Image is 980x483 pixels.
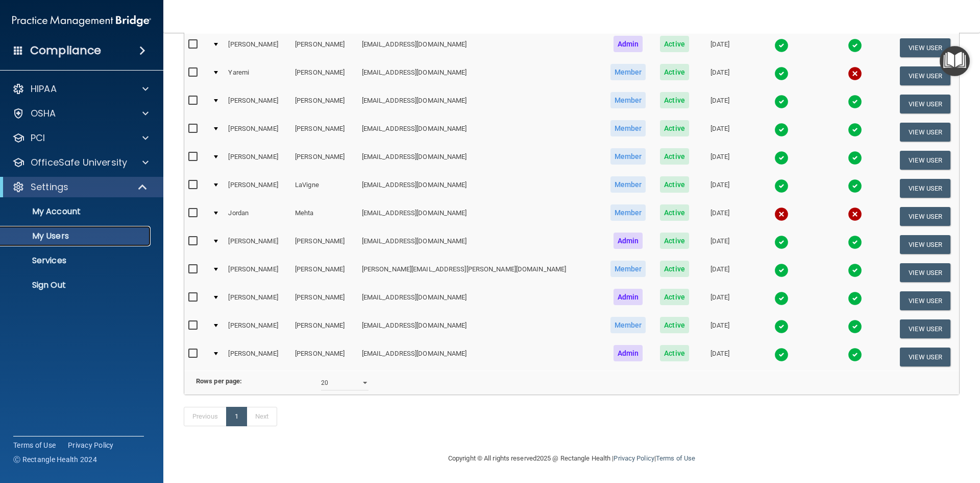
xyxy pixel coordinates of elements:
[610,317,646,333] span: Member
[696,315,744,343] td: [DATE]
[774,95,789,109] img: tick.e7d51cea.svg
[224,174,291,202] td: [PERSON_NAME]
[900,319,950,338] button: View User
[291,315,358,343] td: [PERSON_NAME]
[68,440,114,450] a: Privacy Policy
[358,62,603,90] td: [EMAIL_ADDRESS][DOMAIN_NAME]
[610,261,646,277] span: Member
[224,315,291,343] td: [PERSON_NAME]
[848,291,862,306] img: tick.e7d51cea.svg
[31,181,68,193] p: Settings
[660,120,689,136] span: Active
[610,64,646,80] span: Member
[848,319,862,334] img: tick.e7d51cea.svg
[31,83,57,95] p: HIPAA
[224,287,291,315] td: [PERSON_NAME]
[31,107,56,120] p: OSHA
[696,202,744,231] td: [DATE]
[31,156,127,169] p: OfficeSafe University
[900,66,950,85] button: View User
[848,123,862,137] img: tick.e7d51cea.svg
[224,146,291,174] td: [PERSON_NAME]
[614,454,654,462] a: Privacy Policy
[31,132,45,144] p: PCI
[13,454,97,465] span: Ⓒ Rectangle Health 2024
[291,287,358,315] td: [PERSON_NAME]
[848,263,862,278] img: tick.e7d51cea.svg
[226,407,247,426] a: 1
[12,107,149,120] a: OSHA
[848,207,862,221] img: cross.ca9f0e7f.svg
[224,202,291,231] td: Jordan
[660,92,689,108] span: Active
[385,442,758,475] div: Copyright © All rights reserved 2025 @ Rectangle Health | |
[224,259,291,287] td: [PERSON_NAME]
[30,43,101,58] h4: Compliance
[660,204,689,221] span: Active
[848,348,862,362] img: tick.e7d51cea.svg
[660,261,689,277] span: Active
[291,174,358,202] td: LaVigne
[774,38,789,53] img: tick.e7d51cea.svg
[900,123,950,142] button: View User
[774,348,789,362] img: tick.e7d51cea.svg
[610,148,646,165] span: Member
[358,174,603,202] td: [EMAIL_ADDRESS][DOMAIN_NAME]
[358,118,603,146] td: [EMAIL_ADDRESS][DOMAIN_NAME]
[696,259,744,287] td: [DATE]
[614,233,643,249] span: Admin
[7,206,146,217] p: My Account
[696,343,744,371] td: [DATE]
[7,231,146,241] p: My Users
[12,132,149,144] a: PCI
[660,148,689,165] span: Active
[291,62,358,90] td: [PERSON_NAME]
[774,151,789,165] img: tick.e7d51cea.svg
[358,231,603,259] td: [EMAIL_ADDRESS][DOMAIN_NAME]
[7,256,146,266] p: Services
[900,95,950,113] button: View User
[358,315,603,343] td: [EMAIL_ADDRESS][DOMAIN_NAME]
[848,95,862,109] img: tick.e7d51cea.svg
[660,176,689,193] span: Active
[774,319,789,334] img: tick.e7d51cea.svg
[900,38,950,57] button: View User
[696,118,744,146] td: [DATE]
[848,179,862,193] img: tick.e7d51cea.svg
[358,90,603,118] td: [EMAIL_ADDRESS][DOMAIN_NAME]
[291,202,358,231] td: Mehta
[660,64,689,80] span: Active
[247,407,277,426] a: Next
[358,202,603,231] td: [EMAIL_ADDRESS][DOMAIN_NAME]
[291,231,358,259] td: [PERSON_NAME]
[696,62,744,90] td: [DATE]
[774,263,789,278] img: tick.e7d51cea.svg
[224,62,291,90] td: Yaremi
[696,287,744,315] td: [DATE]
[940,46,970,76] button: Open Resource Center
[900,179,950,198] button: View User
[848,38,862,53] img: tick.e7d51cea.svg
[358,343,603,371] td: [EMAIL_ADDRESS][DOMAIN_NAME]
[774,291,789,306] img: tick.e7d51cea.svg
[614,36,643,52] span: Admin
[224,118,291,146] td: [PERSON_NAME]
[224,231,291,259] td: [PERSON_NAME]
[696,146,744,174] td: [DATE]
[291,34,358,62] td: [PERSON_NAME]
[614,289,643,305] span: Admin
[774,207,789,221] img: cross.ca9f0e7f.svg
[291,146,358,174] td: [PERSON_NAME]
[358,34,603,62] td: [EMAIL_ADDRESS][DOMAIN_NAME]
[774,179,789,193] img: tick.e7d51cea.svg
[12,11,151,31] img: PMB logo
[660,233,689,249] span: Active
[610,120,646,136] span: Member
[774,66,789,81] img: tick.e7d51cea.svg
[224,34,291,62] td: [PERSON_NAME]
[900,291,950,310] button: View User
[660,345,689,361] span: Active
[291,259,358,287] td: [PERSON_NAME]
[224,343,291,371] td: [PERSON_NAME]
[610,204,646,221] span: Member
